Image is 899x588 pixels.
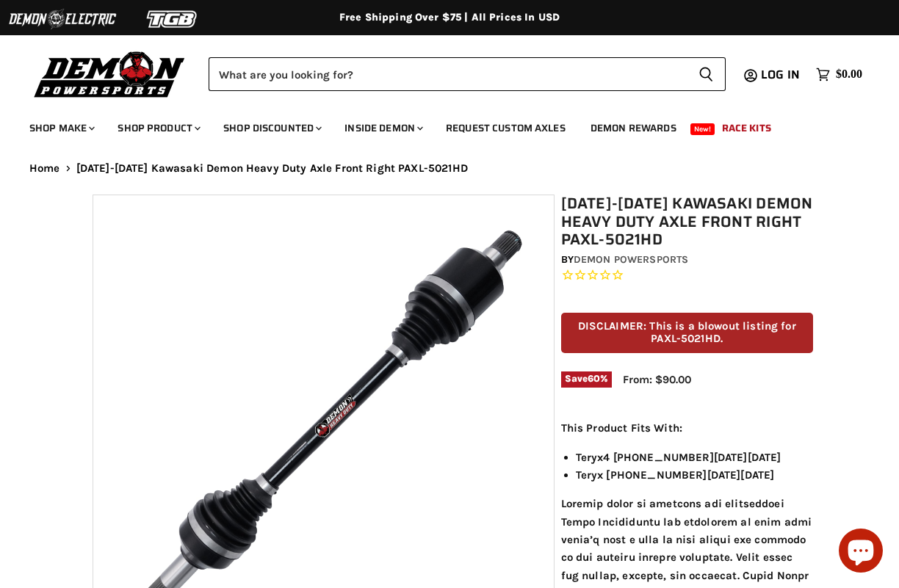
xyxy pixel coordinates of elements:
span: From: $90.00 [623,373,691,386]
p: DISCLAIMER: This is a blowout listing for PAXL-5021HD. [561,313,813,353]
form: Product [209,57,726,91]
a: Shop Product [106,113,209,143]
a: Request Custom Axles [435,113,577,143]
a: $0.00 [809,64,870,85]
a: Demon Rewards [580,113,687,143]
a: Race Kits [711,113,782,143]
a: Shop Make [18,113,104,143]
li: Teryx [PHONE_NUMBER][DATE][DATE] [576,466,813,484]
img: TGB Logo 2 [118,5,228,33]
div: by [561,252,813,268]
span: Log in [761,65,800,84]
a: Shop Discounted [212,113,331,143]
span: Rated 0.0 out of 5 stars 0 reviews [561,268,813,283]
a: Demon Powersports [574,253,688,266]
h1: [DATE]-[DATE] Kawasaki Demon Heavy Duty Axle Front Right PAXL-5021HD [561,195,813,249]
a: Home [29,162,60,175]
a: Inside Demon [333,113,432,143]
span: [DATE]-[DATE] Kawasaki Demon Heavy Duty Axle Front Right PAXL-5021HD [76,162,468,175]
span: 60 [588,373,600,384]
img: Demon Powersports [29,48,190,100]
span: Save % [561,371,612,388]
span: $0.00 [836,68,862,81]
input: Search [209,57,687,91]
p: This Product Fits With: [561,419,813,437]
li: Teryx4 [PHONE_NUMBER][DATE][DATE] [576,449,813,466]
ul: Main menu [18,107,859,143]
a: Log in [754,68,809,81]
img: Demon Electric Logo 2 [7,5,118,33]
span: New! [690,123,715,135]
button: Search [687,57,726,91]
inbox-online-store-chat: Shopify online store chat [834,529,887,576]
